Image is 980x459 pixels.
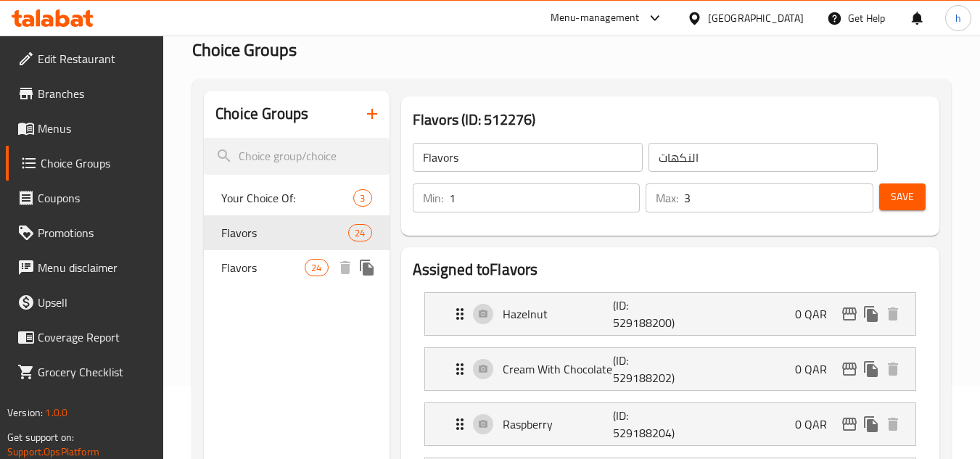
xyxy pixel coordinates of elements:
a: Coupons [6,181,164,215]
span: 1.0.0 [45,403,67,422]
div: Flavors24deleteduplicate [204,250,389,285]
input: search [204,138,389,175]
span: Promotions [38,224,152,241]
div: Menu-management [551,9,640,27]
h2: Choice Groups [215,103,308,125]
p: 0 QAR [795,360,839,378]
p: (ID: 529188204) [613,407,687,442]
span: Upsell [38,294,152,311]
li: Expand [413,342,928,397]
div: [GEOGRAPHIC_DATA] [708,10,804,26]
span: Your Choice Of: [221,189,353,207]
span: Coverage Report [38,328,152,346]
span: 3 [354,191,371,205]
a: Promotions [6,215,164,250]
p: (ID: 529188202) [613,352,687,386]
span: 24 [305,261,327,275]
a: Grocery Checklist [6,355,164,389]
span: Get support on: [7,428,74,447]
button: delete [334,257,356,278]
p: 0 QAR [795,305,839,323]
button: edit [839,358,860,380]
p: Hazelnut [503,305,614,323]
span: Flavors [221,224,348,241]
span: Flavors [221,259,305,276]
span: Branches [38,85,152,102]
p: Min: [423,189,443,207]
p: (ID: 529188200) [613,297,687,331]
button: duplicate [860,358,882,380]
button: duplicate [860,413,882,435]
a: Edit Restaurant [6,41,164,76]
button: edit [839,413,860,435]
span: Save [891,188,914,206]
h2: Assigned to Flavors [413,259,928,281]
button: duplicate [860,303,882,325]
p: 0 QAR [795,415,839,433]
span: Coupons [38,189,152,207]
span: Version: [7,403,43,422]
p: Raspberry [503,415,614,433]
h3: Flavors (ID: 512276) [413,108,928,131]
span: Grocery Checklist [38,363,152,381]
span: Choice Groups [192,33,297,66]
span: Menu disclaimer [38,259,152,276]
a: Menus [6,111,164,146]
span: Edit Restaurant [38,50,152,67]
button: Save [879,183,926,210]
button: duplicate [356,257,378,278]
button: edit [839,303,860,325]
span: Choice Groups [41,154,152,172]
button: delete [882,358,904,380]
a: Coverage Report [6,320,164,355]
p: Max: [656,189,678,207]
div: Choices [353,189,371,207]
span: Menus [38,120,152,137]
span: 24 [349,226,371,240]
p: Cream With Chocolate [503,360,614,378]
button: delete [882,413,904,435]
li: Expand [413,397,928,452]
a: Upsell [6,285,164,320]
button: delete [882,303,904,325]
a: Branches [6,76,164,111]
li: Expand [413,286,928,342]
div: Your Choice Of:3 [204,181,389,215]
div: Expand [425,403,915,445]
div: Expand [425,293,915,335]
a: Menu disclaimer [6,250,164,285]
a: Choice Groups [6,146,164,181]
div: Flavors24 [204,215,389,250]
div: Expand [425,348,915,390]
span: h [955,10,961,26]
